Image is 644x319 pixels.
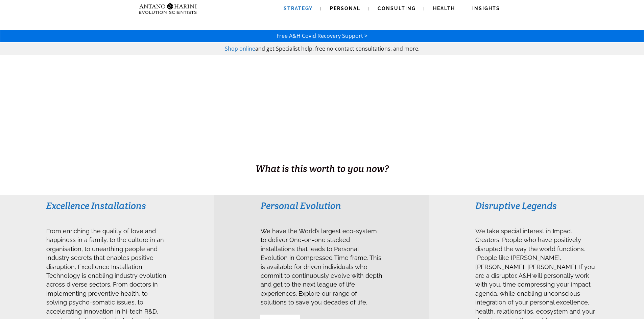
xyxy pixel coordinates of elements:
h3: Personal Evolution [261,200,383,212]
a: Free A&H Covid Recovery Support > [277,32,367,39]
h3: Disruptive Legends [475,200,597,212]
span: Personal [330,6,360,11]
span: We have the World’s largest eco-system to deliver One-on-one stacked installations that leads to ... [261,228,382,306]
span: What is this worth to you now? [256,162,389,175]
span: Consulting [378,6,416,11]
h3: Excellence Installations [46,200,168,212]
a: Shop online [225,45,255,52]
h1: BUSINESS. HEALTH. Family. Legacy [1,148,643,162]
span: Strategy [284,6,313,11]
span: Health [433,6,455,11]
span: and get Specialist help, free no-contact consultations, and more. [255,45,420,52]
span: Insights [472,6,500,11]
